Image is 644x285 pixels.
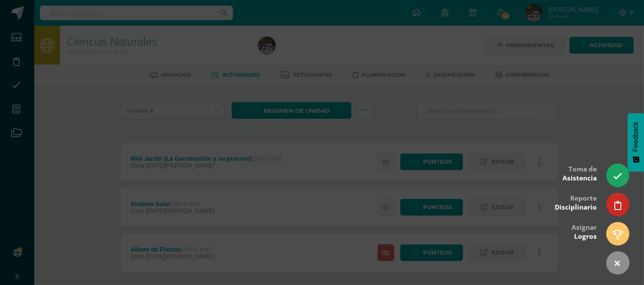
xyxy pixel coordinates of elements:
[628,113,644,171] button: Feedback - Mostrar encuesta
[555,188,597,216] div: Reporte
[574,232,597,241] span: Logros
[555,203,597,212] span: Disciplinario
[562,159,597,187] div: Toma de
[632,122,640,152] span: Feedback
[562,174,597,183] span: Asistencia
[571,217,597,245] div: Asignar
